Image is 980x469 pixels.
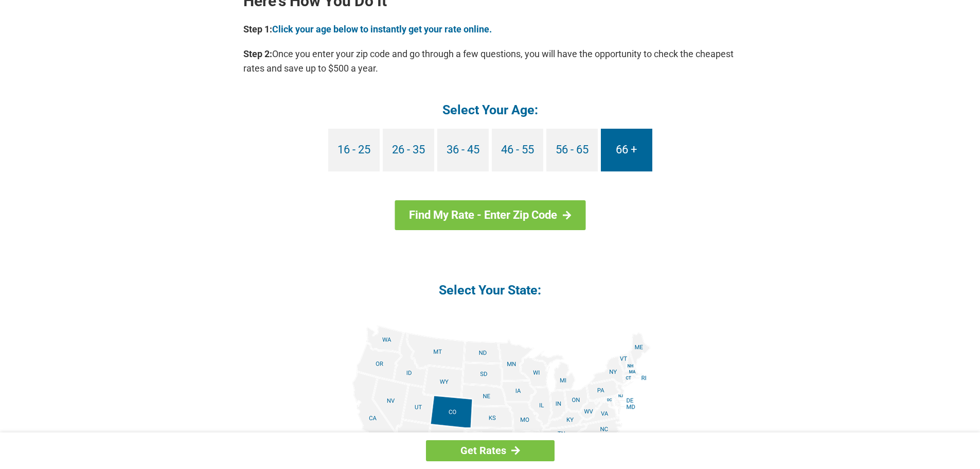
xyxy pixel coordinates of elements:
h4: Select Your State: [243,282,737,299]
a: 36 - 45 [437,129,489,171]
a: 16 - 25 [328,129,380,171]
a: Find My Rate - Enter Zip Code [395,200,585,230]
p: Once you enter your zip code and go through a few questions, you will have the opportunity to che... [243,47,737,76]
b: Step 1: [243,24,272,34]
a: Get Rates [426,440,555,461]
b: Step 2: [243,48,272,59]
a: 26 - 35 [383,129,434,171]
a: Click your age below to instantly get your rate online. [272,24,492,34]
a: 46 - 55 [492,129,543,171]
a: 56 - 65 [546,129,598,171]
h4: Select Your Age: [243,101,737,118]
a: 66 + [601,129,652,171]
